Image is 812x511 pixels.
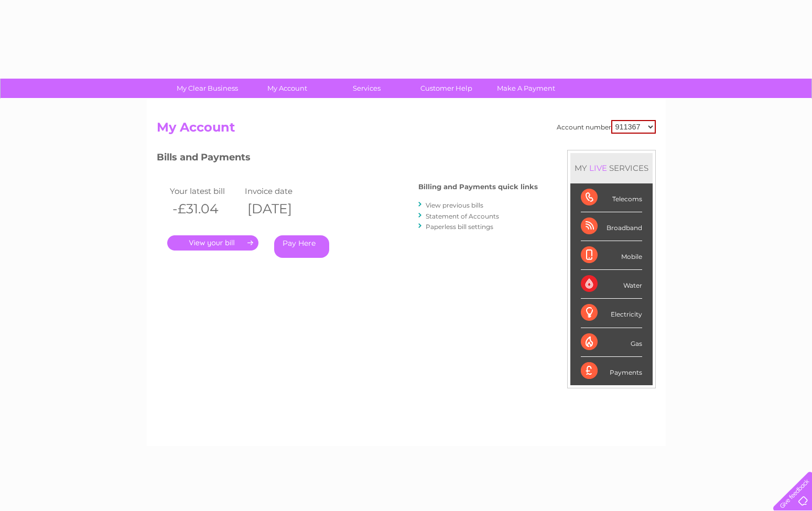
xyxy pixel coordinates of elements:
[167,184,243,198] td: Your latest bill
[581,241,642,270] div: Mobile
[323,79,410,98] a: Services
[403,79,490,98] a: Customer Help
[426,223,493,231] a: Paperless bill settings
[557,120,656,134] div: Account number
[581,328,642,357] div: Gas
[157,120,656,140] h2: My Account
[426,212,499,220] a: Statement of Accounts
[242,184,318,198] td: Invoice date
[581,212,642,241] div: Broadband
[167,198,243,220] th: -£31.04
[244,79,330,98] a: My Account
[164,79,251,98] a: My Clear Business
[418,183,538,191] h4: Billing and Payments quick links
[483,79,569,98] a: Make A Payment
[581,357,642,385] div: Payments
[581,270,642,299] div: Water
[570,153,653,183] div: MY SERVICES
[242,198,318,220] th: [DATE]
[587,163,609,173] div: LIVE
[157,150,538,168] h3: Bills and Payments
[167,235,258,251] a: .
[274,235,329,258] a: Pay Here
[581,299,642,328] div: Electricity
[581,183,642,212] div: Telecoms
[426,201,483,209] a: View previous bills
